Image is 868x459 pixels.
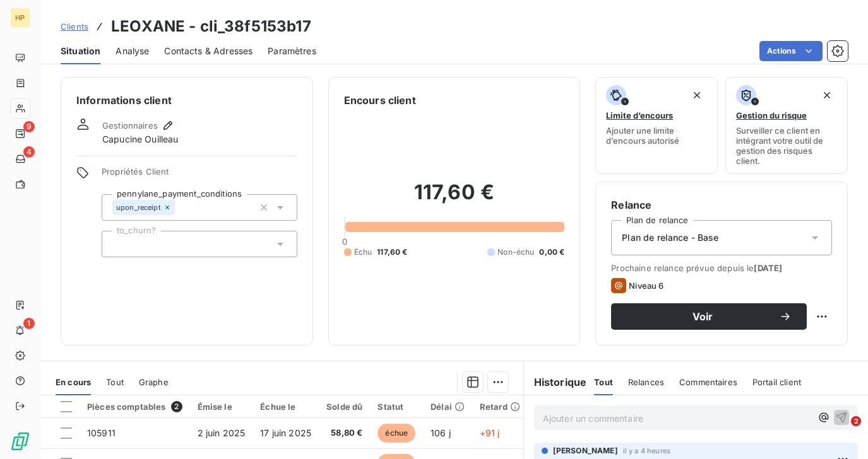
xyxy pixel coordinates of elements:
[354,247,372,258] span: Échu
[76,93,297,108] h6: Informations client
[111,15,311,38] h3: LEOXANE - cli_38f5153b17
[102,133,179,146] span: Capucine Ouilleau
[326,402,362,412] div: Solde dû
[268,45,316,57] span: Paramètres
[106,377,124,387] span: Tout
[553,445,618,456] span: [PERSON_NAME]
[611,303,807,330] button: Voir
[344,180,565,218] h2: 117,60 €
[102,166,297,184] span: Propriétés Client
[61,45,100,57] span: Situation
[164,45,253,57] span: Contacts & Adresses
[344,93,416,108] h6: Encours client
[23,121,35,132] span: 9
[61,21,88,32] span: Clients
[825,416,855,446] iframe: Intercom live chat
[736,125,837,166] span: Surveiller ce client en intégrant votre outil de gestion des risques client.
[606,125,707,146] span: Ajouter une limite d’encours autorisé
[480,402,520,412] div: Retard
[431,402,465,412] div: Délai
[112,238,122,250] input: Ajouter une valeur
[759,41,823,61] button: Actions
[10,8,30,28] div: HP
[431,427,451,438] span: 106 j
[606,110,673,120] span: Limite d’encours
[752,377,801,387] span: Portail client
[23,146,35,158] span: 4
[629,281,663,291] span: Niveau 6
[595,77,718,174] button: Limite d’encoursAjouter une limite d’encours autorisé
[851,416,861,426] span: 2
[628,377,664,387] span: Relances
[198,427,246,438] span: 2 juin 2025
[626,311,779,322] span: Voir
[102,120,158,131] span: Gestionnaires
[377,247,407,258] span: 117,60 €
[679,377,737,387] span: Commentaires
[171,401,182,412] span: 2
[87,401,182,412] div: Pièces comptables
[116,45,149,57] span: Analyse
[378,402,415,412] div: Statut
[87,427,116,438] span: 105911
[594,377,613,387] span: Tout
[524,375,587,390] h6: Historique
[23,318,35,329] span: 1
[725,77,848,174] button: Gestion du risqueSurveiller ce client en intégrant votre outil de gestion des risques client.
[260,427,311,438] span: 17 juin 2025
[611,197,832,212] h6: Relance
[611,263,832,273] span: Prochaine relance prévue depuis le
[623,447,670,455] span: il y a 4 heures
[539,247,564,258] span: 0,00 €
[198,402,246,412] div: Émise le
[378,424,415,443] span: échue
[622,231,718,244] span: Plan de relance - Base
[736,110,807,120] span: Gestion du risque
[326,427,362,439] span: 58,80 €
[175,202,185,213] input: Ajouter une valeur
[480,427,500,438] span: +91 j
[56,377,91,387] span: En cours
[754,263,782,273] span: [DATE]
[342,236,347,247] span: 0
[116,204,161,211] span: upon_receipt
[61,20,88,33] a: Clients
[10,431,30,451] img: Logo LeanPay
[497,247,534,258] span: Non-échu
[139,377,169,387] span: Graphe
[260,402,311,412] div: Échue le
